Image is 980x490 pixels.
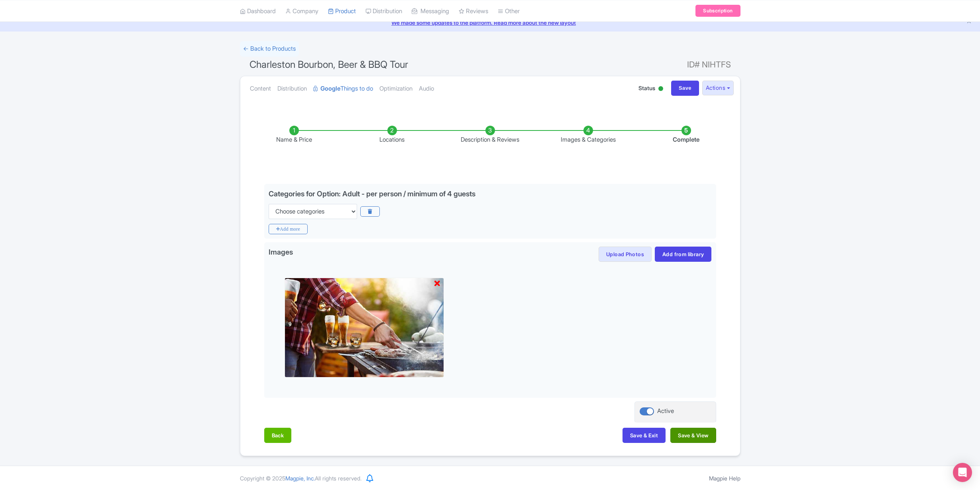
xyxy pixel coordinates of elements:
[379,76,412,101] a: Optimization
[953,463,972,482] div: Open Intercom Messenger
[657,83,665,95] div: Active
[269,247,293,259] span: Images
[670,428,716,443] button: Save & View
[671,81,699,96] input: Save
[657,407,674,416] div: Active
[638,84,655,92] span: Status
[264,428,292,443] button: Back
[695,5,740,17] a: Subscription
[277,76,307,101] a: Distribution
[285,475,315,482] span: Magpie, Inc.
[687,57,731,73] span: ID# NIHTFS
[702,81,734,95] button: Actions
[623,428,666,443] button: Save & Exit
[637,126,735,144] li: Complete
[709,475,740,482] a: Magpie Help
[441,126,539,144] li: Description & Reviews
[655,247,711,262] a: Add from library
[966,18,972,27] button: Close announcement
[539,126,637,144] li: Images & Categories
[320,84,340,93] strong: Google
[240,41,299,57] a: ← Back to Products
[419,76,434,101] a: Audio
[285,278,444,377] img: lqopkhdkypjyhz5qp5q6.jpg
[249,59,408,70] span: Charleston Bourbon, Beer & BBQ Tour
[5,18,975,27] a: We made some updates to the platform. Read more about the new layout
[250,76,271,101] a: Content
[235,474,366,482] div: Copyright © 2025 All rights reserved.
[245,126,343,144] li: Name & Price
[599,247,652,262] button: Upload Photos
[269,190,475,198] div: Categories for Option: Adult - per person / minimum of 4 guests
[313,76,373,101] a: GoogleThings to do
[343,126,441,144] li: Locations
[269,224,308,234] i: Add more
